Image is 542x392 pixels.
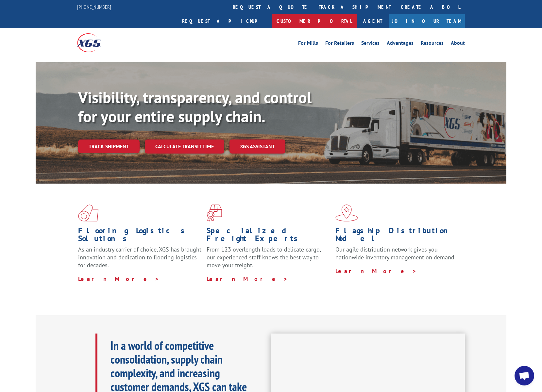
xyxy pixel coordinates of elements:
[357,14,389,28] a: Agent
[335,204,358,221] img: xgs-icon-flagship-distribution-model-red
[177,14,272,28] a: Request a pickup
[78,275,160,283] a: Learn More >
[78,139,140,153] a: Track shipment
[387,41,414,48] a: Advantages
[451,41,465,48] a: About
[207,204,222,221] img: xgs-icon-focused-on-flooring-red
[298,41,318,48] a: For Mills
[335,246,456,261] span: Our agile distribution network gives you nationwide inventory management on demand.
[207,227,330,246] h1: Specialized Freight Experts
[145,139,224,154] a: Calculate transit time
[361,41,380,48] a: Services
[78,227,202,246] h1: Flooring Logistics Solutions
[207,246,330,275] p: From 123 overlength loads to delicate cargo, our experienced staff knows the best way to move you...
[229,139,285,154] a: XGS ASSISTANT
[78,87,312,126] b: Visibility, transparency, and control for your entire supply chain.
[272,14,357,28] a: Customer Portal
[335,267,417,275] a: Learn More >
[78,204,98,221] img: xgs-icon-total-supply-chain-intelligence-red
[77,4,111,10] a: [PHONE_NUMBER]
[515,366,534,385] div: Open chat
[78,246,201,269] span: As an industry carrier of choice, XGS has brought innovation and dedication to flooring logistics...
[421,41,444,48] a: Resources
[325,41,354,48] a: For Retailers
[335,227,459,246] h1: Flagship Distribution Model
[207,275,288,283] a: Learn More >
[389,14,465,28] a: Join Our Team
